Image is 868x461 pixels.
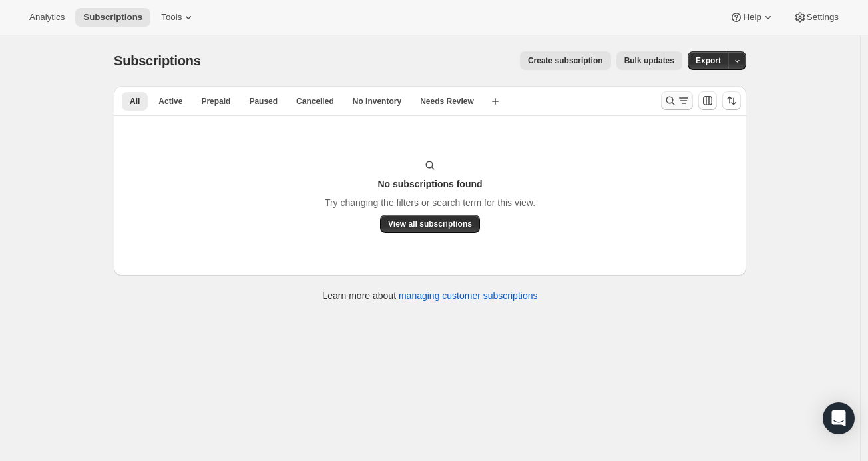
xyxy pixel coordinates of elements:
span: Paused [249,96,278,107]
span: Settings [807,12,839,23]
button: Export [688,51,729,70]
button: Create subscription [520,51,611,70]
span: Analytics [29,12,65,23]
p: Try changing the filters or search term for this view. [325,196,535,209]
span: Export [696,55,721,66]
button: Bulk updates [616,51,682,70]
button: Search and filter results [661,91,693,110]
span: Needs Review [420,96,474,107]
span: Subscriptions [83,12,142,23]
span: Tools [161,12,182,23]
span: Active [158,96,182,107]
button: Tools [153,8,203,27]
p: Learn more about [323,289,538,302]
span: Cancelled [296,96,334,107]
button: Sort the results [722,91,741,110]
span: Subscriptions [114,53,201,68]
span: No inventory [353,96,401,107]
span: Help [743,12,761,23]
button: View all subscriptions [380,215,480,233]
button: Create new view [485,92,506,111]
button: Help [722,8,782,27]
span: Create subscription [528,55,603,66]
span: Bulk updates [624,55,674,66]
span: View all subscriptions [388,219,472,229]
span: Prepaid [201,96,230,107]
div: Open Intercom Messenger [823,402,855,434]
h3: No subscriptions found [377,177,482,191]
button: Subscriptions [75,8,150,27]
button: Customize table column order and visibility [698,91,717,110]
a: managing customer subscriptions [399,290,538,301]
button: Analytics [21,8,73,27]
span: All [130,96,140,107]
button: Settings [785,8,847,27]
